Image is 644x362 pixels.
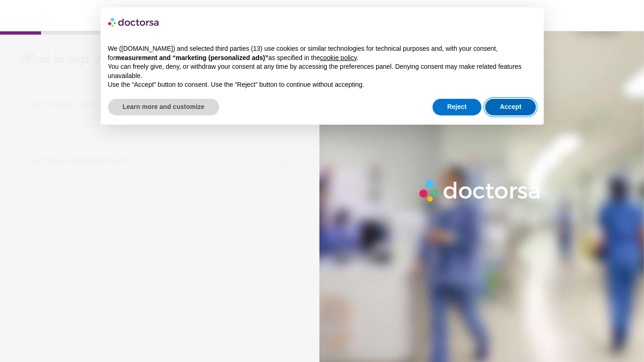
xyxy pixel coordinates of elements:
[433,99,481,115] button: Reject
[281,158,292,169] span: help
[108,99,219,115] button: Learn more and customize
[416,176,545,205] img: Logo-Doctorsa-trans-White-partial-flat.png
[115,54,268,61] strong: measurement and “marketing (personalized ads)”
[485,99,536,115] button: Accept
[108,80,536,90] p: Use the “Accept” button to consent. Use the “Reject” button to continue without accepting.
[29,112,277,119] span: Immediate primary care, 24/7
[19,53,302,66] div: What brings you in?
[320,54,356,61] a: cookie policy
[29,155,277,175] span: Set up an appointment
[29,98,277,119] span: Get Urgent Care Online
[108,44,536,62] p: We ([DOMAIN_NAME]) and selected third parties (13) use cookies or similar technologies for techni...
[108,15,160,30] img: logo
[108,62,536,80] p: You can freely give, deny, or withdraw your consent at any time by accessing the preferences pane...
[29,168,277,175] span: Same day or later needs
